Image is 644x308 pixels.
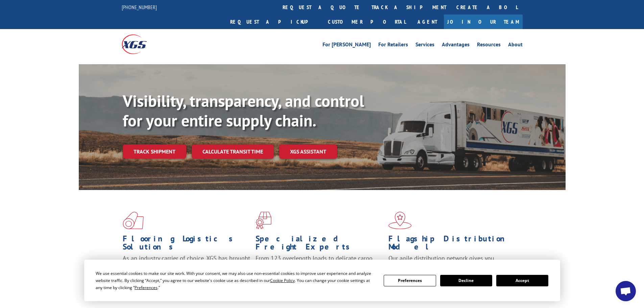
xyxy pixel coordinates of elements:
[323,15,411,29] a: Customer Portal
[442,42,470,49] a: Advantages
[256,212,271,229] img: xgs-icon-focused-on-flooring-red
[444,15,523,29] a: Join Our Team
[384,275,436,286] button: Preferences
[123,144,186,159] a: Track shipment
[440,275,492,286] button: Decline
[477,42,501,49] a: Resources
[256,254,383,284] p: From 123 overlength loads to delicate cargo, our experienced staff knows the best way to move you...
[192,144,274,159] a: Calculate transit time
[508,42,523,49] a: About
[279,144,337,159] a: XGS ASSISTANT
[388,235,516,254] h1: Flagship Distribution Model
[123,254,250,278] span: As an industry carrier of choice, XGS has brought innovation and dedication to flooring logistics...
[123,235,251,254] h1: Flooring Logistics Solutions
[123,212,144,229] img: xgs-icon-total-supply-chain-intelligence-red
[378,42,408,49] a: For Retailers
[256,235,383,254] h1: Specialized Freight Experts
[411,15,444,29] a: Agent
[84,260,560,301] div: Cookie Consent Prompt
[616,281,636,301] div: Open chat
[270,278,295,283] span: Cookie Policy
[225,15,323,29] a: Request a pickup
[388,212,412,229] img: xgs-icon-flagship-distribution-model-red
[496,275,548,286] button: Accept
[323,42,371,49] a: For [PERSON_NAME]
[96,270,376,291] div: We use essential cookies to make our site work. With your consent, we may also use non-essential ...
[415,42,434,49] a: Services
[135,285,158,290] span: Preferences
[123,90,364,131] b: Visibility, transparency, and control for your entire supply chain.
[122,4,157,10] a: [PHONE_NUMBER]
[388,254,513,270] span: Our agile distribution network gives you nationwide inventory management on demand.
